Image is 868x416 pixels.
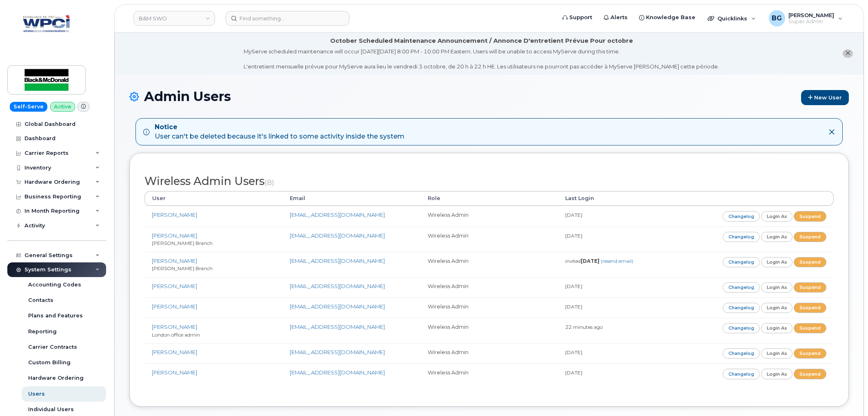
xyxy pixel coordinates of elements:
[244,48,719,70] div: MyServe scheduled maintenance will occur [DATE][DATE] 8:00 PM - 10:00 PM Eastern. Users will be u...
[290,303,385,310] a: [EMAIL_ADDRESS][DOMAIN_NAME]
[152,369,197,376] a: [PERSON_NAME]
[581,258,599,264] strong: [DATE]
[290,349,385,355] a: [EMAIL_ADDRESS][DOMAIN_NAME]
[420,297,558,318] td: Wireless Admin
[761,323,793,333] a: Login as
[565,283,582,289] small: [DATE]
[794,369,826,379] a: Suspend
[601,258,633,264] a: (resend email)
[282,191,420,206] th: Email
[129,89,849,105] h1: Admin Users
[723,282,760,293] a: Changelog
[152,240,213,246] small: [PERSON_NAME] Branch
[723,211,760,221] a: Changelog
[565,370,582,376] small: [DATE]
[264,178,274,187] small: (8)
[290,324,385,330] a: [EMAIL_ADDRESS][DOMAIN_NAME]
[420,227,558,252] td: Wireless Admin
[761,348,793,359] a: Login as
[723,303,760,313] a: Changelog
[565,233,582,239] small: [DATE]
[152,349,197,355] a: [PERSON_NAME]
[152,283,197,289] a: [PERSON_NAME]
[565,304,582,310] small: [DATE]
[723,369,760,379] a: Changelog
[420,206,558,226] td: Wireless Admin
[290,232,385,239] a: [EMAIL_ADDRESS][DOMAIN_NAME]
[761,232,793,242] a: Login as
[330,37,633,45] div: October Scheduled Maintenance Announcement / Annonce D'entretient Prévue Pour octobre
[723,348,760,359] a: Changelog
[723,257,760,267] a: Changelog
[152,258,197,264] a: [PERSON_NAME]
[761,257,793,267] a: Login as
[420,191,558,206] th: Role
[794,348,826,359] a: Suspend
[290,369,385,376] a: [EMAIL_ADDRESS][DOMAIN_NAME]
[761,303,793,313] a: Login as
[794,211,826,221] a: Suspend
[558,191,696,206] th: Last Login
[155,123,404,141] div: User can't be deleted because it's linked to some activity inside the system
[420,363,558,384] td: Wireless Admin
[290,258,385,264] a: [EMAIL_ADDRESS][DOMAIN_NAME]
[420,252,558,277] td: Wireless Admin
[155,123,404,132] strong: Notice
[565,212,582,218] small: [DATE]
[565,349,582,355] small: [DATE]
[723,323,760,333] a: Changelog
[152,303,197,310] a: [PERSON_NAME]
[794,323,826,333] a: Suspend
[761,282,793,293] a: Login as
[152,265,213,271] small: [PERSON_NAME] Branch
[794,303,826,313] a: Suspend
[843,49,853,58] button: close notification
[565,324,603,330] small: 22 minutes ago
[794,282,826,293] a: Suspend
[723,232,760,242] a: Changelog
[290,283,385,289] a: [EMAIL_ADDRESS][DOMAIN_NAME]
[152,211,197,218] a: [PERSON_NAME]
[565,258,633,264] small: invited
[152,324,197,330] a: [PERSON_NAME]
[420,318,558,343] td: Wireless Admin
[794,257,826,267] a: Suspend
[420,277,558,297] td: Wireless Admin
[420,343,558,363] td: Wireless Admin
[144,175,834,187] h2: Wireless Admin Users
[761,211,793,221] a: Login as
[290,211,385,218] a: [EMAIL_ADDRESS][DOMAIN_NAME]
[801,90,849,105] a: New User
[152,232,197,239] a: [PERSON_NAME]
[144,191,282,206] th: User
[794,232,826,242] a: Suspend
[761,369,793,379] a: Login as
[152,332,200,338] small: London office admin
